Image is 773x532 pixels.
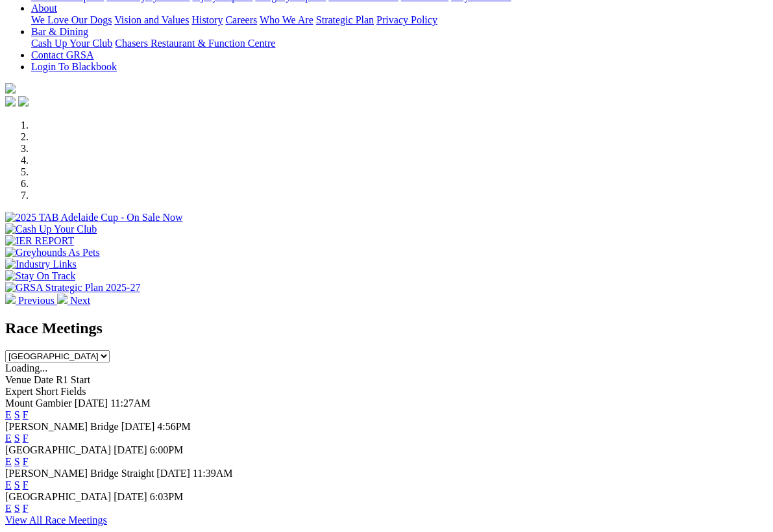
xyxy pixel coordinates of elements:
[150,444,184,455] span: 6:00PM
[5,456,12,467] a: E
[114,444,147,455] span: [DATE]
[57,295,90,306] a: Next
[156,468,190,479] span: [DATE]
[31,26,88,37] a: Bar & Dining
[191,14,223,25] a: History
[70,295,90,306] span: Next
[5,491,111,502] span: [GEOGRAPHIC_DATA]
[115,38,275,49] a: Chasers Restaurant & Function Centre
[5,270,75,282] img: Stay On Track
[18,295,55,306] span: Previous
[5,320,768,337] h2: Race Meetings
[23,433,29,444] a: F
[5,421,119,432] span: [PERSON_NAME] Bridge
[23,503,29,514] a: F
[60,386,86,397] span: Fields
[31,49,93,60] a: Contact GRSA
[14,433,20,444] a: S
[5,83,16,94] img: logo-grsa-white.png
[5,433,12,444] a: E
[14,456,20,467] a: S
[5,282,140,294] img: GRSA Strategic Plan 2025-27
[5,374,31,385] span: Venue
[110,398,151,409] span: 11:27AM
[23,479,29,490] a: F
[5,247,100,259] img: Greyhounds As Pets
[114,491,147,502] span: [DATE]
[316,14,374,25] a: Strategic Plan
[14,409,20,420] a: S
[5,468,154,479] span: [PERSON_NAME] Bridge Straight
[114,14,189,25] a: Vision and Values
[31,61,117,72] a: Login To Blackbook
[5,362,47,374] span: Loading...
[5,479,12,490] a: E
[18,96,29,107] img: twitter.svg
[5,294,16,304] img: chevron-left-pager-white.svg
[193,468,233,479] span: 11:39AM
[5,503,12,514] a: E
[5,514,107,526] a: View All Race Meetings
[5,223,97,235] img: Cash Up Your Club
[34,374,53,385] span: Date
[5,235,74,247] img: IER REPORT
[260,14,313,25] a: Who We Are
[23,409,29,420] a: F
[31,3,57,14] a: About
[31,38,112,49] a: Cash Up Your Club
[5,259,77,270] img: Industry Links
[75,398,108,409] span: [DATE]
[5,398,72,409] span: Mount Gambier
[121,421,155,432] span: [DATE]
[31,14,112,25] a: We Love Our Dogs
[225,14,257,25] a: Careers
[5,96,16,107] img: facebook.svg
[56,374,90,385] span: R1 Start
[14,479,20,490] a: S
[5,409,12,420] a: E
[157,421,191,432] span: 4:56PM
[150,491,184,502] span: 6:03PM
[5,295,57,306] a: Previous
[31,38,768,49] div: Bar & Dining
[36,386,58,397] span: Short
[14,503,20,514] a: S
[5,386,33,397] span: Expert
[5,212,183,223] img: 2025 TAB Adelaide Cup - On Sale Now
[5,444,111,455] span: [GEOGRAPHIC_DATA]
[23,456,29,467] a: F
[31,14,768,26] div: About
[57,294,67,304] img: chevron-right-pager-white.svg
[376,14,437,25] a: Privacy Policy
